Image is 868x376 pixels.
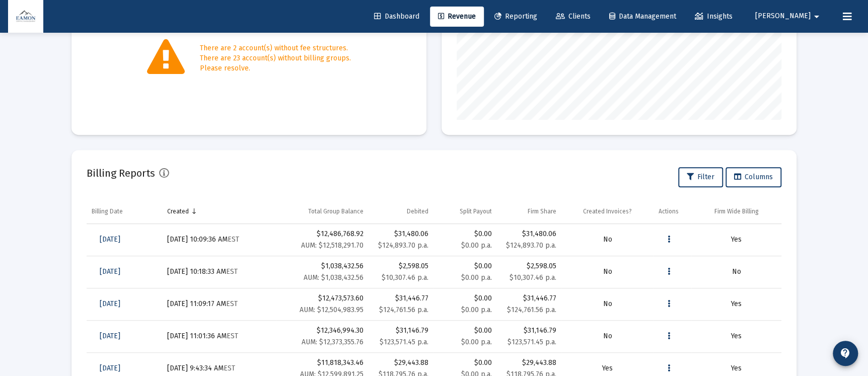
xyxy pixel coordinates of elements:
[224,364,235,372] small: EST
[507,306,556,314] small: $124,761.56 p.a.
[228,235,239,244] small: EST
[566,363,648,373] div: Yes
[281,261,364,283] div: $1,038,432.56
[374,293,428,304] div: $31,446.77
[227,332,238,340] small: EST
[226,299,238,308] small: EST
[382,273,428,282] small: $10,307.46 p.a.
[374,358,428,368] div: $29,443.88
[167,267,271,277] div: [DATE] 10:18:33 AM
[100,364,120,372] span: [DATE]
[438,12,476,21] span: Revenue
[407,207,428,215] div: Debited
[200,53,351,63] div: There are 23 account(s) without billing groups.
[92,326,128,346] a: [DATE]
[100,332,120,340] span: [DATE]
[506,241,556,250] small: $124,893.70 p.a.
[100,235,120,244] span: [DATE]
[87,199,162,223] td: Column Billing Date
[811,7,823,27] mat-icon: arrow_drop_down
[459,207,491,215] div: Split Payout
[461,273,491,282] small: $0.00 p.a.
[200,63,351,73] div: Please resolve.
[486,7,545,27] a: Reporting
[561,199,654,223] td: Column Created Invoices?
[566,267,648,277] div: No
[501,326,556,336] div: $31,146.79
[92,262,128,282] a: [DATE]
[92,207,123,215] div: Billing Date
[100,267,120,276] span: [DATE]
[167,331,271,341] div: [DATE] 11:01:36 AM
[301,241,364,250] small: AUM: $12,518,291.70
[374,261,428,271] div: $2,598.05
[583,207,632,215] div: Created Invoices?
[92,230,128,250] a: [DATE]
[281,293,364,315] div: $12,473,573.60
[374,229,428,239] div: $31,480.06
[433,199,497,223] td: Column Split Payout
[687,173,714,181] span: Filter
[566,299,648,309] div: No
[696,235,777,245] div: Yes
[200,43,351,53] div: There are 2 account(s) without fee structures.
[687,7,741,27] a: Insights
[678,167,723,187] button: Filter
[167,235,271,245] div: [DATE] 10:09:36 AM
[167,363,271,373] div: [DATE] 9:43:34 AM
[566,331,648,341] div: No
[374,326,428,336] div: $31,146.79
[743,6,835,26] button: [PERSON_NAME]
[439,293,492,315] div: $0.00
[501,358,556,368] div: $29,443.88
[379,306,428,314] small: $124,761.56 p.a.
[461,306,491,314] small: $0.00 p.a.
[566,235,648,245] div: No
[501,229,556,239] div: $31,480.06
[100,299,120,308] span: [DATE]
[281,326,364,347] div: $12,346,994.30
[439,326,492,347] div: $0.00
[501,261,556,271] div: $2,598.05
[308,207,364,215] div: Total Group Balance
[528,207,556,215] div: Firm Share
[378,241,428,250] small: $124,893.70 p.a.
[714,207,758,215] div: Firm Wide Billing
[276,199,369,223] td: Column Total Group Balance
[654,199,691,223] td: Column Actions
[508,338,556,346] small: $123,571.45 p.a.
[696,267,777,277] div: No
[696,331,777,341] div: Yes
[162,199,276,223] td: Column Created
[430,7,484,27] a: Revenue
[601,7,684,27] a: Data Management
[501,293,556,304] div: $31,446.77
[16,7,36,27] img: Dashboard
[494,12,537,21] span: Reporting
[369,199,433,223] td: Column Debited
[461,241,491,250] small: $0.00 p.a.
[92,294,128,314] a: [DATE]
[439,261,492,283] div: $0.00
[380,338,428,346] small: $123,571.45 p.a.
[609,12,676,21] span: Data Management
[696,299,777,309] div: Yes
[304,273,364,282] small: AUM: $1,038,432.56
[755,12,811,21] span: [PERSON_NAME]
[226,267,238,276] small: EST
[300,306,364,314] small: AUM: $12,504,983.95
[839,347,851,359] mat-icon: contact_support
[167,207,189,215] div: Created
[548,7,599,27] a: Clients
[87,165,155,181] h2: Billing Reports
[691,199,782,223] td: Column Firm Wide Billing
[461,338,491,346] small: $0.00 p.a.
[496,199,561,223] td: Column Firm Share
[281,229,364,251] div: $12,486,768.92
[556,12,591,21] span: Clients
[167,299,271,309] div: [DATE] 11:09:17 AM
[510,273,556,282] small: $10,307.46 p.a.
[302,338,364,346] small: AUM: $12,373,355.76
[726,167,781,187] button: Columns
[695,12,733,21] span: Insights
